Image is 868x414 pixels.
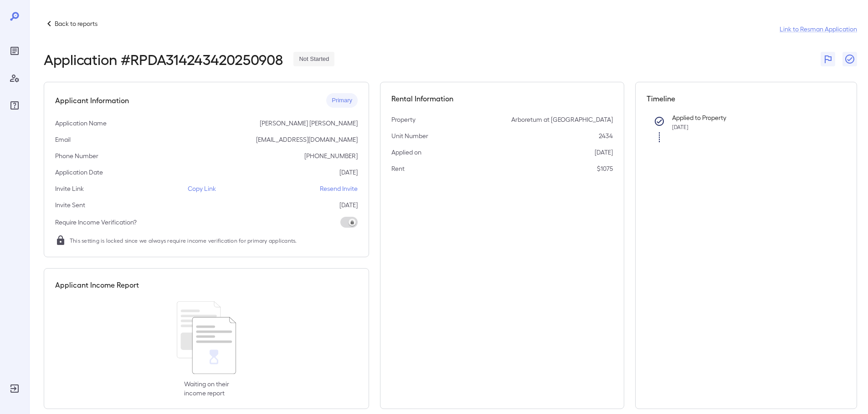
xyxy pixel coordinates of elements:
p: Unit Number [391,131,428,140]
h5: Applicant Information [55,95,129,106]
p: Application Date [55,168,103,177]
a: Link to Resman Application [780,25,857,34]
span: Primary [326,96,358,105]
p: Email [55,135,71,144]
p: $1075 [597,164,613,173]
p: Require Income Verification? [55,218,137,227]
span: [DATE] [672,124,688,130]
p: Rent [391,164,405,173]
p: Copy Link [188,184,216,193]
div: Log Out [7,381,22,396]
button: Close Report [842,52,857,66]
p: [EMAIL_ADDRESS][DOMAIN_NAME] [256,135,358,144]
p: Invite Link [55,184,84,193]
div: Manage Users [7,71,22,85]
p: Applied on [391,148,421,157]
div: FAQ [7,98,22,113]
p: [DATE] [339,168,358,177]
button: Flag Report [821,52,835,66]
p: Waiting on their income report [184,379,229,398]
p: Applied to Property [672,113,832,122]
p: [PHONE_NUMBER] [304,151,358,160]
h5: Applicant Income Report [55,279,139,290]
p: 2434 [599,131,613,140]
p: [DATE] [595,148,613,157]
h5: Timeline [647,93,846,104]
p: Arboretum at [GEOGRAPHIC_DATA] [511,115,613,124]
p: Property [391,115,416,124]
span: This setting is locked since we always require income verification for primary applicants. [70,236,297,245]
p: Application Name [55,119,107,128]
p: [DATE] [339,200,358,209]
p: [PERSON_NAME] [PERSON_NAME] [260,119,358,128]
span: Not Started [293,55,334,64]
p: Invite Sent [55,200,85,209]
p: Resend Invite [320,184,358,193]
p: Back to reports [55,19,98,28]
h2: Application # RPDA314243420250908 [44,51,282,67]
h5: Rental Information [391,93,613,104]
p: Phone Number [55,151,98,160]
div: Reports [7,44,22,58]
